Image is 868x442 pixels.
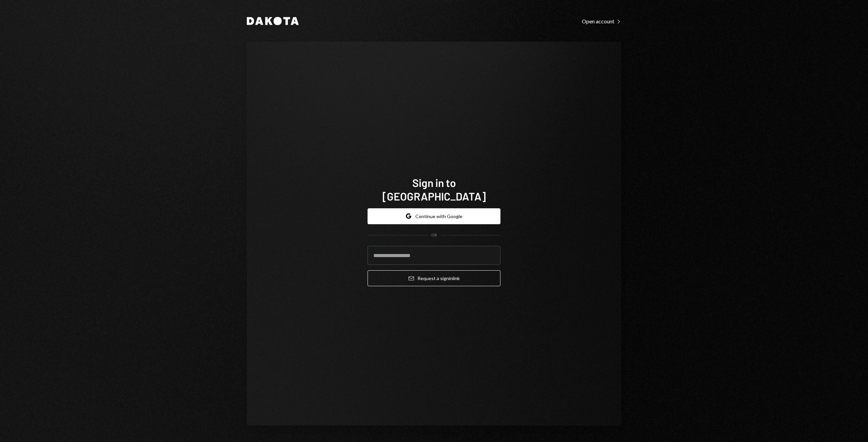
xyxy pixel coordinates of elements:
[431,232,437,238] div: OR
[582,17,621,25] a: Open account
[368,176,500,203] h1: Sign in to [GEOGRAPHIC_DATA]
[368,270,500,286] button: Request a signinlink
[582,18,621,25] div: Open account
[368,208,500,224] button: Continue with Google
